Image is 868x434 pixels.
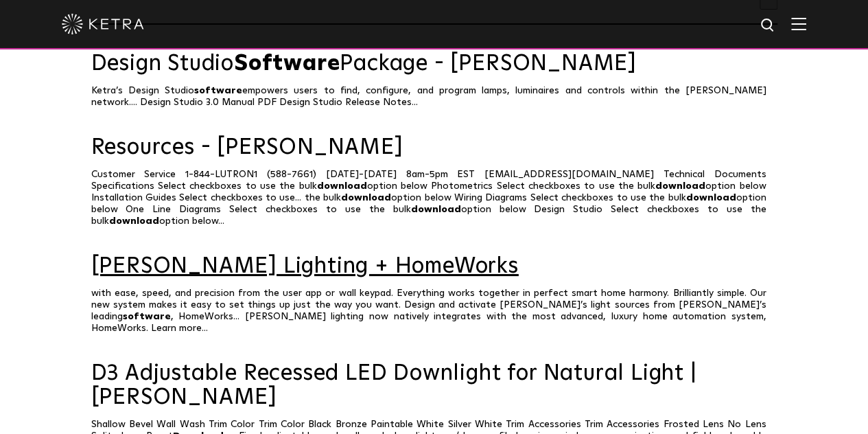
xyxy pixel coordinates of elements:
[194,86,242,95] span: software
[341,193,391,203] span: download
[91,288,777,334] p: with ease, speed, and precision from the user app or wall keypad. Everything works together in pe...
[91,169,777,227] p: Customer Service 1-844-LUTRON1 (588-7661) [DATE]-[DATE] 8am-5pm EST [EMAIL_ADDRESS][DOMAIN_NAME] ...
[655,181,705,191] span: download
[91,136,777,160] a: Resources - [PERSON_NAME]
[410,205,460,214] span: download
[760,17,777,34] img: search icon
[791,17,806,30] img: Hamburger%20Nav.svg
[91,255,777,279] a: [PERSON_NAME] Lighting + HomeWorks
[62,14,144,34] img: ketra-logo-2019-white
[91,52,777,76] a: Design StudioSoftwarePackage - [PERSON_NAME]
[234,53,340,75] span: Software
[123,312,171,321] span: software
[317,181,367,191] span: download
[109,216,159,226] span: download
[686,193,736,203] span: download
[91,85,777,108] p: Ketra’s Design Studio empowers users to find, configure, and program lamps, luminaires and contro...
[91,362,777,410] a: D3 Adjustable Recessed LED Downlight for Natural Light | [PERSON_NAME]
